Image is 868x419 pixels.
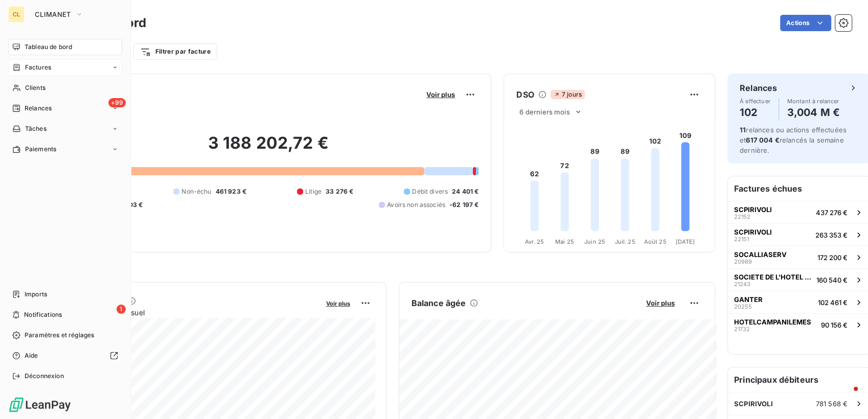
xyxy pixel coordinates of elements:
[734,273,812,281] span: SOCIETE DE L'HOTEL DU LAC
[519,108,569,116] span: 6 derniers mois
[734,228,772,236] span: SCPIRIVOLI
[780,15,831,31] button: Actions
[551,90,585,99] span: 7 jours
[734,214,750,220] span: 22152
[8,347,122,364] a: Aide
[108,98,126,107] span: +99
[25,331,94,340] span: Paramètres et réglages
[452,187,478,196] span: 24 401 €
[133,43,217,60] button: Filtrer par facture
[734,205,772,214] span: SCPIRIVOLI
[426,90,455,99] span: Voir plus
[25,145,56,154] span: Paiements
[644,238,667,245] tspan: Août 25
[746,136,779,144] span: 617 004 €
[734,400,773,408] span: SCPIRIVOLI
[117,305,126,314] span: 1
[25,63,51,72] span: Factures
[8,6,25,22] div: CL
[821,321,848,329] span: 90 156 €
[818,298,848,307] span: 102 461 €
[24,310,62,319] span: Notifications
[25,290,47,299] span: Imports
[734,318,811,326] span: HOTELCAMPANILEMES
[734,236,749,242] span: 22151
[449,200,478,209] span: -62 197 €
[734,259,752,265] span: 20989
[58,307,319,318] span: Chiffre d'affaires mensuel
[305,187,322,196] span: Litige
[734,326,750,332] span: 21732
[816,208,848,217] span: 437 276 €
[35,10,71,18] span: CLIMANET
[58,133,478,164] h2: 3 188 202,72 €
[25,83,45,92] span: Clients
[643,298,678,308] button: Voir plus
[25,351,38,360] span: Aide
[740,126,746,134] span: 11
[516,88,534,101] h6: DSO
[787,104,840,121] h4: 3,004 M €
[815,231,848,239] span: 263 353 €
[525,238,544,245] tspan: Avr. 25
[740,98,770,104] span: À effectuer
[412,297,466,309] h6: Balance âgée
[734,295,763,304] span: GANTER
[25,42,72,52] span: Tableau de bord
[740,104,770,121] h4: 102
[423,90,458,99] button: Voir plus
[326,187,353,196] span: 33 276 €
[734,281,750,287] span: 21243
[25,371,64,381] span: Déconnexion
[326,300,350,307] span: Voir plus
[833,384,858,409] iframe: Intercom live chat
[387,200,445,209] span: Avoirs non associés
[734,250,787,259] span: SOCALLIASERV
[787,98,840,104] span: Montant à relancer
[181,187,211,196] span: Non-échu
[816,276,848,284] span: 160 540 €
[25,124,47,133] span: Tâches
[555,238,574,245] tspan: Mai 25
[817,253,848,262] span: 172 200 €
[740,82,777,94] h6: Relances
[740,126,847,154] span: relances ou actions effectuées et relancés la semaine dernière.
[25,104,52,113] span: Relances
[676,238,695,245] tspan: [DATE]
[615,238,635,245] tspan: Juil. 25
[412,187,448,196] span: Débit divers
[816,400,848,408] span: 781 568 €
[646,299,675,307] span: Voir plus
[8,397,72,413] img: Logo LeanPay
[323,298,353,308] button: Voir plus
[734,304,752,310] span: 20255
[216,187,246,196] span: 461 923 €
[584,238,605,245] tspan: Juin 25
